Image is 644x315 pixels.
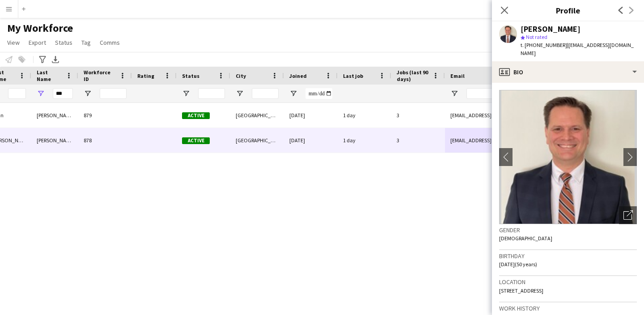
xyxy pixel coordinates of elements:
div: Open photos pop-in [619,206,637,224]
input: Last Name Filter Input [53,88,73,99]
div: 878 [78,128,132,153]
button: Open Filter Menu [182,89,190,98]
input: Status Filter Input [198,88,225,99]
span: Joined [289,72,307,79]
a: Export [25,37,50,48]
h3: Location [499,278,637,286]
span: Status [55,38,72,47]
span: Active [182,112,210,119]
span: Comms [100,38,120,47]
span: Export [29,38,46,47]
div: [EMAIL_ADDRESS][DOMAIN_NAME] [445,103,624,128]
div: [DATE] [284,103,338,128]
div: [PERSON_NAME] [31,128,78,153]
div: [DATE] [284,128,338,153]
span: Not rated [526,34,547,40]
div: 879 [78,103,132,128]
span: Email [450,72,465,79]
span: My Workforce [7,21,73,35]
span: [DATE] (50 years) [499,261,537,268]
span: City [236,72,246,79]
span: Jobs (last 90 days) [397,69,429,82]
h3: Gender [499,226,637,234]
span: [DEMOGRAPHIC_DATA] [499,235,552,242]
div: 3 [391,103,445,128]
span: Last Name [37,69,62,82]
button: Open Filter Menu [84,89,92,98]
input: Email Filter Input [466,88,619,99]
span: [STREET_ADDRESS] [499,287,543,294]
span: Last job [343,72,363,79]
a: View [4,37,23,48]
div: 1 day [338,128,391,153]
input: First Name Filter Input [8,88,26,99]
span: Workforce ID [84,69,116,82]
app-action-btn: Advanced filters [37,54,48,65]
div: [PERSON_NAME] [31,103,78,128]
div: [PERSON_NAME] [521,25,580,33]
span: View [7,38,20,47]
h3: Profile [492,4,644,16]
div: [EMAIL_ADDRESS][DOMAIN_NAME] [445,128,624,153]
input: Joined Filter Input [305,88,332,99]
span: Rating [137,72,154,79]
h3: Work history [499,304,637,312]
div: Bio [492,61,644,83]
button: Open Filter Menu [450,89,458,98]
img: Crew avatar or photo [499,90,637,224]
a: Comms [96,37,123,48]
span: Active [182,137,210,144]
button: Open Filter Menu [37,89,45,98]
span: Status [182,72,199,79]
div: 3 [391,128,445,153]
input: Workforce ID Filter Input [100,88,127,99]
button: Open Filter Menu [289,89,297,98]
div: 1 day [338,103,391,128]
button: Open Filter Menu [236,89,244,98]
span: t. [PHONE_NUMBER] [521,42,567,48]
span: | [EMAIL_ADDRESS][DOMAIN_NAME] [521,42,634,56]
input: City Filter Input [252,88,279,99]
a: Tag [78,37,94,48]
h3: Birthday [499,252,637,260]
a: Status [51,37,76,48]
div: [GEOGRAPHIC_DATA] [230,128,284,153]
span: Tag [81,38,91,47]
app-action-btn: Export XLSX [50,54,61,65]
div: [GEOGRAPHIC_DATA] [230,103,284,128]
